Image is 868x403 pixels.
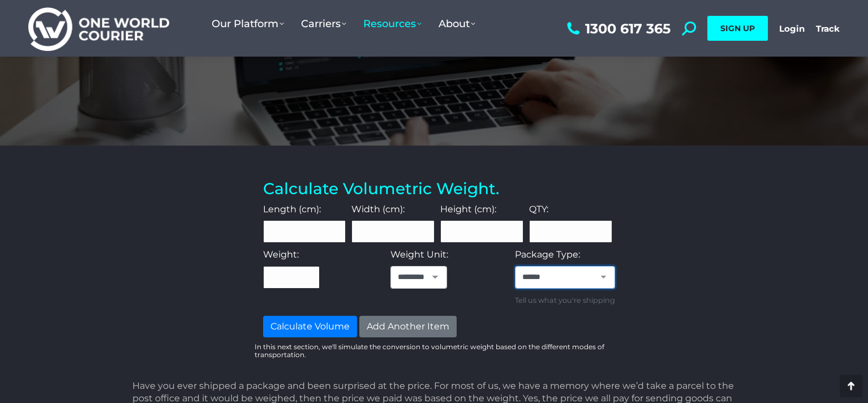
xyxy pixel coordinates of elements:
[263,203,321,216] label: Length (cm):
[212,18,284,30] span: Our Platform
[351,203,405,216] label: Width (cm):
[359,316,457,337] button: Add Another Item
[293,6,355,41] a: Carriers
[720,23,755,33] span: SIGN UP
[255,343,621,359] p: In this next section, we'll simulate the conversion to volumetric weight based on the different m...
[430,6,484,41] a: About
[816,23,840,34] a: Track
[363,18,422,30] span: Resources
[301,18,346,30] span: Carriers
[355,6,430,41] a: Resources
[779,23,805,34] a: Login
[564,22,671,36] a: 1300 617 365
[263,316,357,337] button: Calculate Volume
[28,6,169,52] img: One World Courier
[263,248,299,261] label: Weight:
[515,248,580,261] label: Package Type:
[390,248,448,261] label: Weight Unit:
[529,203,548,216] label: QTY:
[707,16,768,41] a: SIGN UP
[440,203,496,216] label: Height (cm):
[263,179,612,199] h3: Calculate Volumetric Weight.
[439,18,475,30] span: About
[203,6,293,41] a: Our Platform
[515,294,615,307] small: Tell us what you're shipping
